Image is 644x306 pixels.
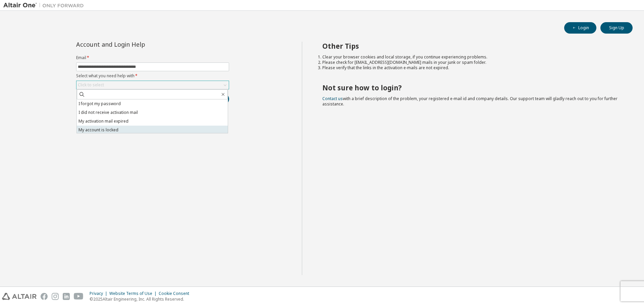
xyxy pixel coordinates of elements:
[322,96,618,107] span: with a brief description of the problem, your registered e-mail id and company details. Our suppo...
[322,83,621,92] h2: Not sure how to login?
[159,291,193,296] div: Cookie Consent
[77,99,228,108] li: I forgot my password
[76,81,229,89] div: Click to select
[90,296,193,302] p: © 2025 Altair Engineering, Inc. All Rights Reserved.
[2,293,37,300] img: altair_logo.svg
[76,42,199,47] div: Account and Login Help
[322,65,621,71] li: Please verify that the links in the activation e-mails are not expired.
[63,293,70,300] img: linkedin.svg
[41,293,48,300] img: facebook.svg
[90,291,109,296] div: Privacy
[600,22,633,34] button: Sign Up
[52,293,59,300] img: instagram.svg
[74,293,84,300] img: youtube.svg
[109,291,159,296] div: Website Terms of Use
[78,82,104,88] div: Click to select
[76,73,229,79] label: Select what you need help with
[322,96,343,101] a: Contact us
[322,42,621,50] h2: Other Tips
[76,55,229,60] label: Email
[322,60,621,65] li: Please check for [EMAIL_ADDRESS][DOMAIN_NAME] mails in your junk or spam folder.
[564,22,596,34] button: Login
[322,54,621,60] li: Clear your browser cookies and local storage, if you continue experiencing problems.
[3,2,87,9] img: Altair One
